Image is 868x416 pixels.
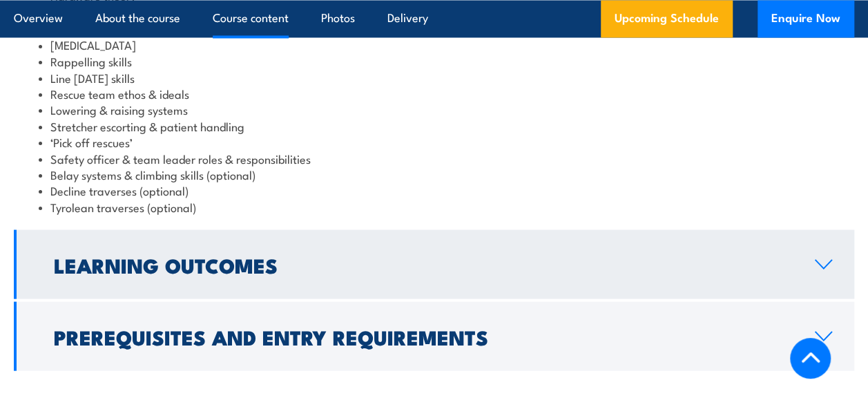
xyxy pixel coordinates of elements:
li: Tyrolean traverses (optional) [39,198,829,214]
li: [MEDICAL_DATA] [39,37,829,53]
li: Belay systems & climbing skills (optional) [39,166,829,182]
li: Safety officer & team leader roles & responsibilities [39,150,829,166]
h2: Prerequisites and Entry Requirements [54,327,793,345]
li: Lowering & raising systems [39,101,829,117]
li: Rescue team ethos & ideals [39,85,829,101]
li: ‘Pick off rescues’ [39,133,829,149]
li: Rappelling skills [39,53,829,68]
a: Prerequisites and Entry Requirements [14,301,854,370]
a: Learning Outcomes [14,229,854,299]
h2: Learning Outcomes [54,255,793,273]
li: Line [DATE] skills [39,69,829,85]
li: Stretcher escorting & patient handling [39,117,829,133]
li: Decline traverses (optional) [39,182,829,198]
